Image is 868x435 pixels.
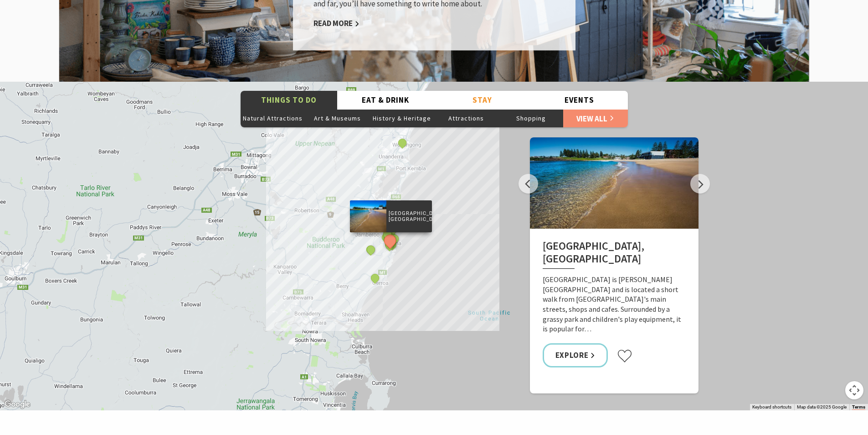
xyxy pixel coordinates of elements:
[241,91,338,110] button: Things To Do
[370,109,434,127] button: History & Heritage
[845,381,863,399] button: Map camera controls
[563,109,628,127] a: View All
[2,398,32,410] a: Click to see this area on Google Maps
[369,272,381,284] button: See detail about Surf Camp Australia
[313,18,360,29] a: Read More
[543,343,608,367] a: Explore
[434,91,531,110] button: Stay
[381,228,393,240] button: See detail about Spring Creek Wetlands and Bird Hide, Kiama
[2,398,32,410] img: Google
[386,209,432,224] p: [GEOGRAPHIC_DATA], [GEOGRAPHIC_DATA]
[305,109,370,127] button: Art & Museums
[365,243,376,255] button: See detail about Saddleback Mountain Lookout, Kiama
[434,109,499,127] button: Attractions
[381,232,398,249] button: See detail about Surf Beach, Kiama
[690,174,710,194] button: Next
[498,109,563,127] button: Shopping
[385,238,396,250] button: See detail about Bonaira Native Gardens, Kiama
[337,91,434,110] button: Eat & Drink
[531,91,628,110] button: Events
[797,404,847,409] span: Map data ©2025 Google
[543,240,686,269] h2: [GEOGRAPHIC_DATA], [GEOGRAPHIC_DATA]
[396,137,408,149] button: See detail about Miss Zoe's School of Dance
[852,404,865,410] a: Terms (opens in new tab)
[752,404,791,410] button: Keyboard shortcuts
[543,275,686,334] p: [GEOGRAPHIC_DATA] is [PERSON_NAME][GEOGRAPHIC_DATA] and is located a short walk from [GEOGRAPHIC_...
[617,349,632,363] button: Click to favourite Surf Beach, Kiama
[241,109,305,127] button: Natural Attractions
[519,174,538,194] button: Previous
